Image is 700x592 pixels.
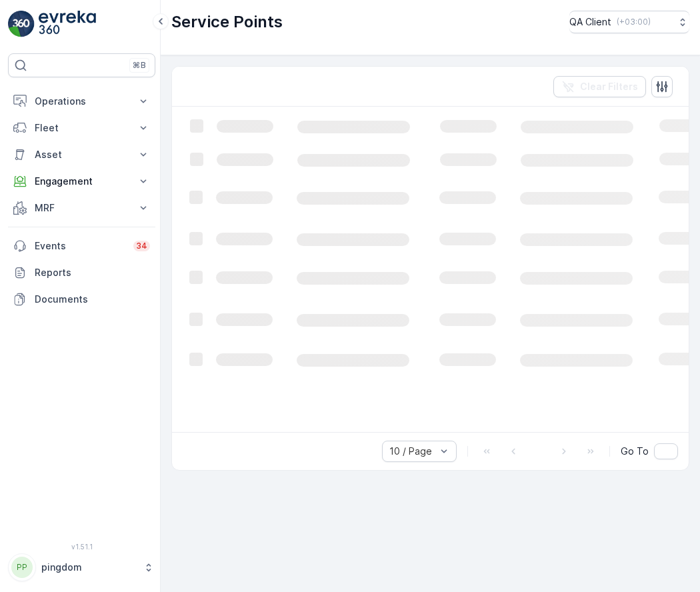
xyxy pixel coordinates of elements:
a: Events34 [8,233,155,259]
button: QA Client(+03:00) [569,11,689,33]
button: Fleet [8,115,155,141]
p: Events [35,239,125,253]
span: v 1.51.1 [8,543,155,551]
p: Documents [35,293,150,306]
p: Asset [35,148,129,161]
p: pingdom [41,561,137,574]
a: Documents [8,286,155,313]
p: Engagement [35,175,129,188]
a: Reports [8,259,155,286]
img: logo_light-DOdMpM7g.png [39,11,96,37]
button: Clear Filters [553,76,646,97]
p: MRF [35,201,129,215]
span: Go To [621,445,649,458]
p: Fleet [35,121,129,135]
p: ( +03:00 ) [617,17,651,27]
div: PP [11,557,33,578]
button: MRF [8,195,155,221]
p: QA Client [569,15,611,29]
button: Operations [8,88,155,115]
button: PPpingdom [8,553,155,581]
p: Service Points [171,11,283,33]
button: Engagement [8,168,155,195]
p: Reports [35,266,150,279]
button: Asset [8,141,155,168]
p: Clear Filters [580,80,638,93]
img: logo [8,11,35,37]
p: 34 [136,241,147,251]
p: ⌘B [133,60,146,71]
p: Operations [35,95,129,108]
